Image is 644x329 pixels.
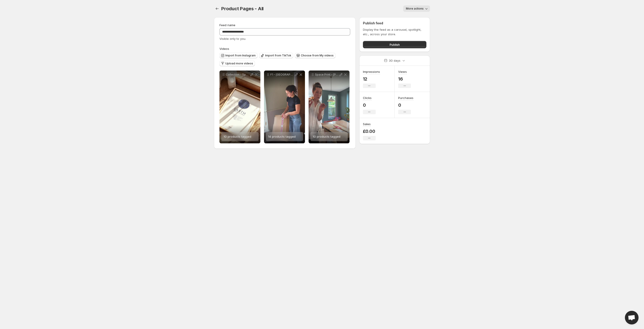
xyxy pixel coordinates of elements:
[363,129,376,134] p: £0.00
[270,73,294,76] p: F1 - [GEOGRAPHIC_DATA] - El Website
[398,102,413,108] p: 0
[363,21,426,25] h2: Publish feed
[390,42,400,47] span: Publish
[313,135,340,138] span: 10 products tagged
[219,47,229,51] span: Videos
[309,71,350,143] div: Space Print - [PERSON_NAME] Website10 products tagged
[363,96,372,100] h3: Clicks
[398,76,411,82] p: 16
[225,62,253,65] span: Upload more videos
[225,54,256,57] span: Import from Instagram
[221,6,264,11] span: Product Pages - All
[219,23,235,27] span: Feed name
[625,311,639,324] div: Open chat
[398,96,413,100] h3: Purchases
[295,53,335,58] button: Choose from My videos
[264,71,305,143] div: F1 - [GEOGRAPHIC_DATA] - El Website14 products tagged
[224,135,251,138] span: 10 products tagged
[219,61,255,66] button: Upload more videos
[226,73,249,76] p: Collection - Space Flicking
[363,27,426,36] p: Display the feed as a carousel, spotlight, etc., across your store.
[363,41,426,48] button: Publish
[403,5,430,12] button: More actions
[219,71,260,143] div: Collection - Space Flicking10 products tagged
[363,122,371,126] h3: Sales
[406,7,424,10] span: More actions
[363,69,380,74] h3: Impressions
[301,54,334,57] span: Choose from My videos
[363,76,380,82] p: 12
[214,5,220,12] button: Settings
[259,53,293,58] button: Import from TikTok
[315,73,339,76] p: Space Print - [PERSON_NAME] Website
[219,37,246,40] span: Visible only to you.
[363,102,376,108] p: 0
[265,54,291,57] span: Import from TikTok
[219,53,257,58] button: Import from Instagram
[268,135,296,138] span: 14 products tagged
[389,58,400,63] p: 30 days
[398,69,407,74] h3: Views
